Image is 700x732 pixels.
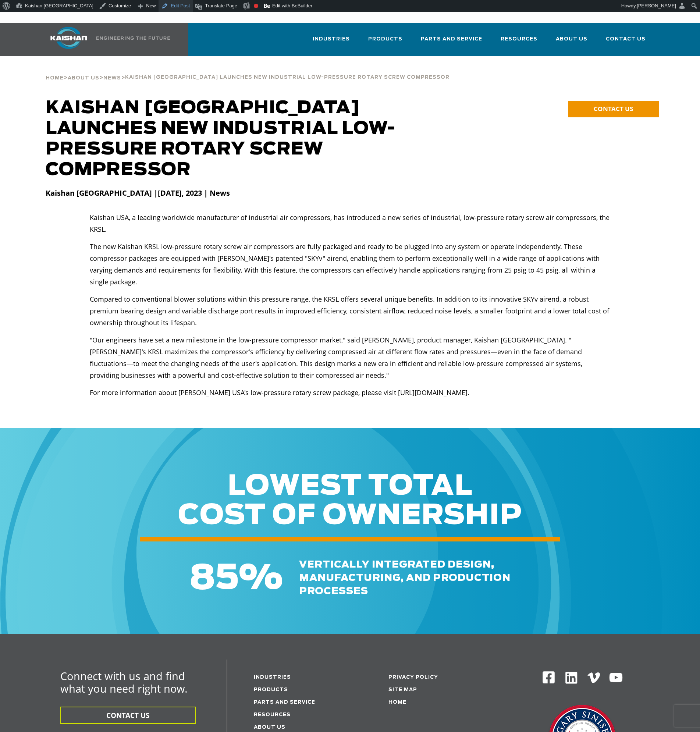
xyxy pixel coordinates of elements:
[254,700,315,705] a: Parts and service
[388,700,406,705] a: Home
[556,29,587,54] a: About Us
[556,35,587,43] span: About Us
[90,387,611,398] p: For more information about [PERSON_NAME] USA's low-pressure rotary screw package, please visit [U...
[103,76,121,81] span: News
[254,687,288,692] a: Products
[254,725,285,730] a: About Us
[568,101,659,117] a: CONTACT US
[68,74,99,81] a: About Us
[254,675,291,680] a: Industries
[609,671,623,685] img: Youtube
[103,74,121,81] a: News
[421,35,482,43] span: Parts and Service
[501,29,537,54] a: Resources
[68,76,99,81] span: About Us
[46,188,230,198] strong: Kaishan [GEOGRAPHIC_DATA] | , 2023 | News
[125,75,450,80] span: Kaishan [GEOGRAPHIC_DATA] Launches New Industrial Low-Pressure Rotary Screw Compressor
[637,3,676,8] span: [PERSON_NAME]
[421,29,482,54] a: Parts and Service
[41,23,171,56] a: Kaishan USA
[388,687,417,692] a: Site Map
[368,35,402,43] span: Products
[60,707,196,724] button: CONTACT US
[41,27,96,49] img: kaishan logo
[313,29,350,54] a: Industries
[90,212,611,235] p: Kaishan USA, a leading worldwide manufacturer of industrial air compressors, has introduced a new...
[189,562,239,596] span: 85
[606,29,646,54] a: Contact Us
[158,188,182,198] strong: [DATE]
[60,669,188,696] span: Connect with us and find what you need right now.
[388,675,438,680] a: Privacy Policy
[96,36,170,40] img: Engineering the future
[254,713,291,717] a: Resources
[254,4,258,8] div: Focus keyphrase not set
[46,67,450,84] div: > > >
[46,99,395,179] span: Kaishan [GEOGRAPHIC_DATA] Launches New Industrial Low-Pressure Rotary Screw Compressor
[587,672,600,683] img: Vimeo
[542,671,555,684] img: Facebook
[299,560,511,596] span: vertically integrated design, manufacturing, and production processes
[501,35,537,43] span: Resources
[368,29,402,54] a: Products
[594,104,633,113] span: CONTACT US
[239,562,283,596] span: %
[606,35,646,43] span: Contact Us
[90,293,611,328] p: Compared to conventional blower solutions within this pressure range, the KRSL offers several uni...
[90,241,611,288] p: The new Kaishan KRSL low-pressure rotary screw air compressors are fully packaged and ready to be...
[90,334,611,381] p: "Our engineers have set a new milestone in the low-pressure compressor market," said [PERSON_NAME...
[46,74,64,81] a: Home
[313,35,350,43] span: Industries
[46,76,64,81] span: Home
[564,671,579,685] img: Linkedin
